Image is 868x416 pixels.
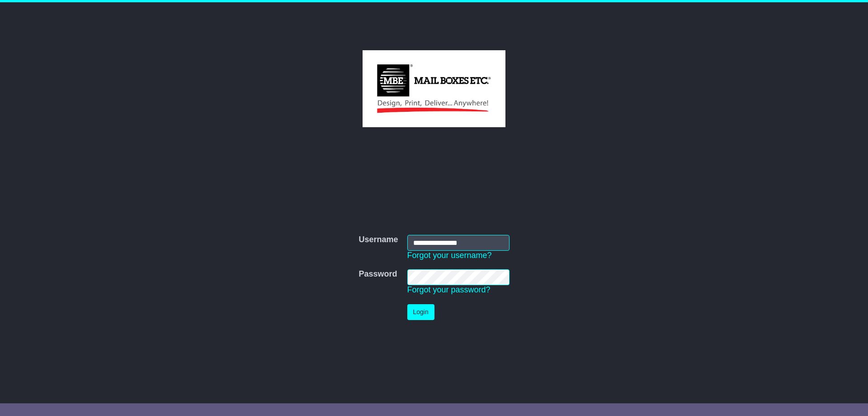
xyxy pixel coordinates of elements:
[363,50,505,127] img: MBE Bondi Junction
[407,304,434,320] button: Login
[359,235,398,245] label: Username
[359,269,397,279] label: Password
[407,251,492,260] a: Forgot your username?
[407,285,491,294] a: Forgot your password?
